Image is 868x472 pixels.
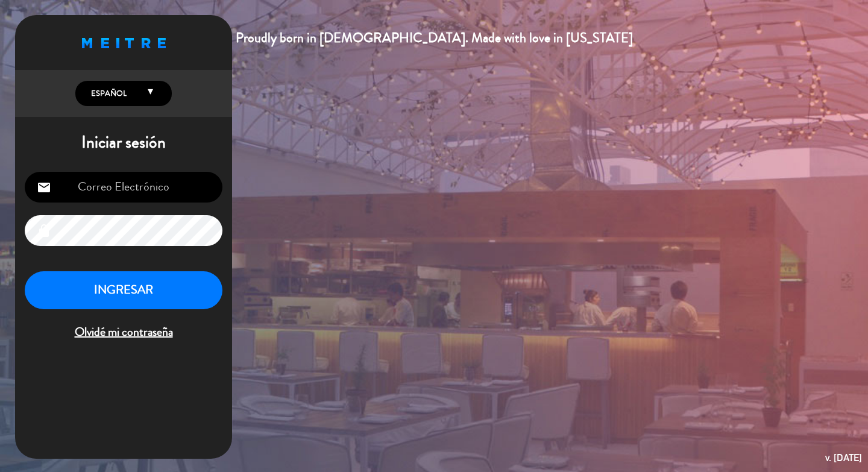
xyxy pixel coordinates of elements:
[825,450,862,466] div: v. [DATE]
[25,271,222,309] button: INGRESAR
[15,133,232,153] h1: Iniciar sesión
[88,87,127,99] span: Español
[37,180,51,195] i: email
[25,172,222,203] input: Correo Electrónico
[25,323,222,342] span: Olvidé mi contraseña
[37,224,51,238] i: lock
